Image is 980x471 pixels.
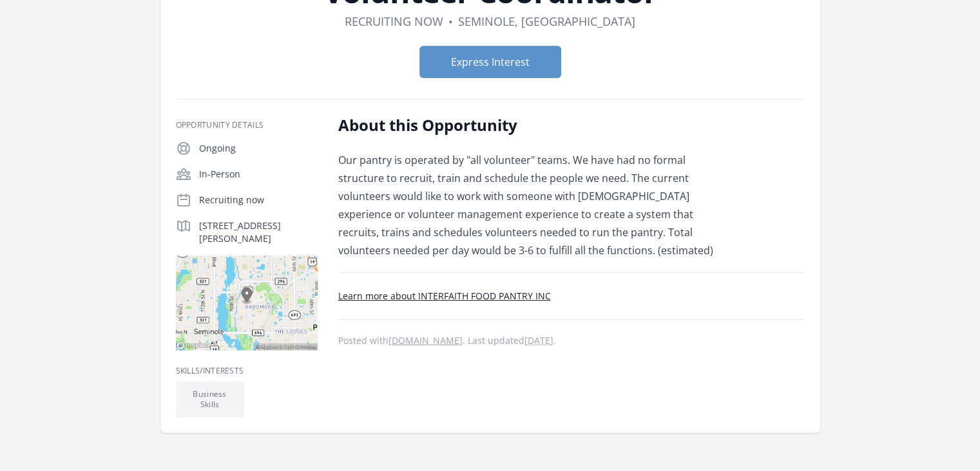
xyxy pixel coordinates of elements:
div: • [448,12,453,30]
h3: Skills/Interests [176,366,318,376]
dd: Seminole, [GEOGRAPHIC_DATA] [458,12,635,30]
h3: Opportunity Details [176,120,318,130]
abbr: Tue, Sep 9, 2025 3:50 PM [524,334,553,346]
button: Express Interest [419,46,561,78]
p: Ongoing [199,142,318,155]
p: [STREET_ADDRESS][PERSON_NAME] [199,219,318,245]
img: Map [176,256,318,350]
a: [DOMAIN_NAME] [389,334,463,346]
a: Learn more about INTERFAITH FOOD PANTRY INC [338,290,551,302]
h2: About this Opportunity [338,115,715,135]
p: Recruiting now [199,194,318,206]
dd: Recruiting now [345,12,443,30]
li: Business Skills [176,381,244,417]
p: Posted with . Last updated . [338,336,805,346]
p: In-Person [199,168,318,181]
p: Our pantry is operated by "all volunteer" teams. We have had no formal structure to recruit, trai... [338,151,715,259]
